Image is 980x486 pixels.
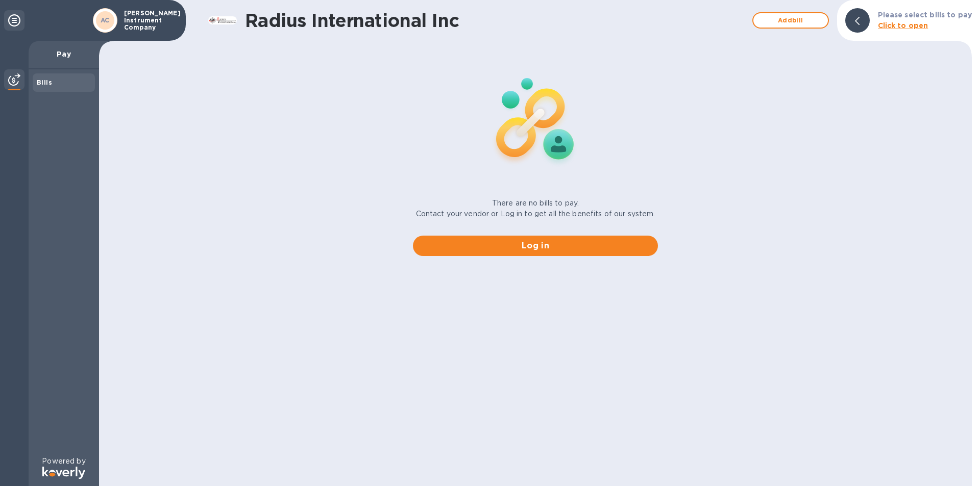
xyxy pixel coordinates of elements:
[762,14,820,27] span: Add bill
[42,456,85,467] p: Powered by
[413,236,658,256] button: Log in
[37,49,91,59] p: Pay
[421,240,650,252] span: Log in
[37,79,52,86] b: Bills
[878,11,972,19] b: Please select bills to pay
[416,198,655,219] p: There are no bills to pay. Contact your vendor or Log in to get all the benefits of our system.
[124,10,175,31] p: [PERSON_NAME] Instrument Company
[42,467,85,479] img: Logo
[245,10,747,31] h1: Radius International Inc
[752,12,829,29] button: Addbill
[878,21,928,30] b: Click to open
[101,16,110,24] b: AC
